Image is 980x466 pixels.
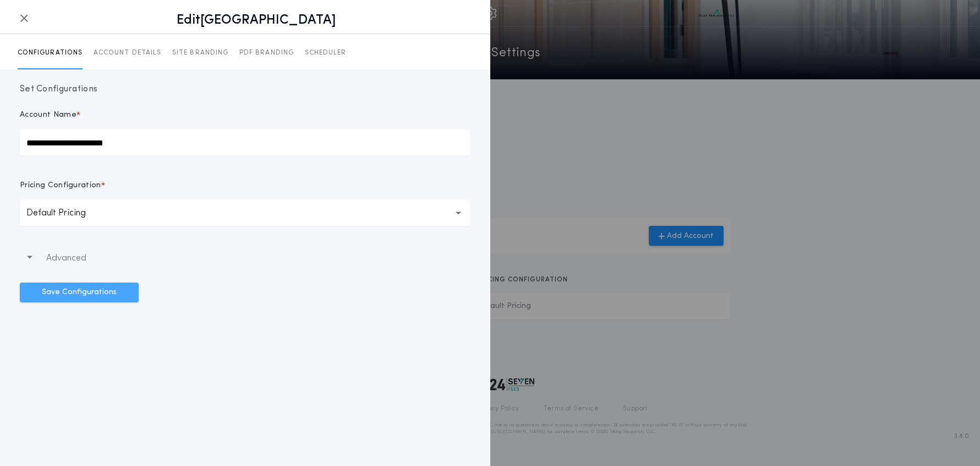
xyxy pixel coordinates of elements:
[20,129,470,156] input: Account Name*
[35,12,477,29] h1: Edit [GEOGRAPHIC_DATA]
[20,180,101,191] p: Pricing Configuration
[20,243,470,274] button: Advanced
[20,110,76,121] p: Account Name
[20,83,470,96] h3: Set Configurations
[18,48,83,57] p: CONFIGURATIONS
[20,200,470,226] button: Default Pricing
[239,48,294,57] p: PDF BRANDING
[172,48,228,57] p: SITE BRANDING
[46,252,86,265] p: Advanced
[305,48,347,57] p: SCHEDULER
[20,283,139,302] button: Save Configurations
[26,207,103,220] p: Default Pricing
[94,48,161,57] p: ACCOUNT DETAILS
